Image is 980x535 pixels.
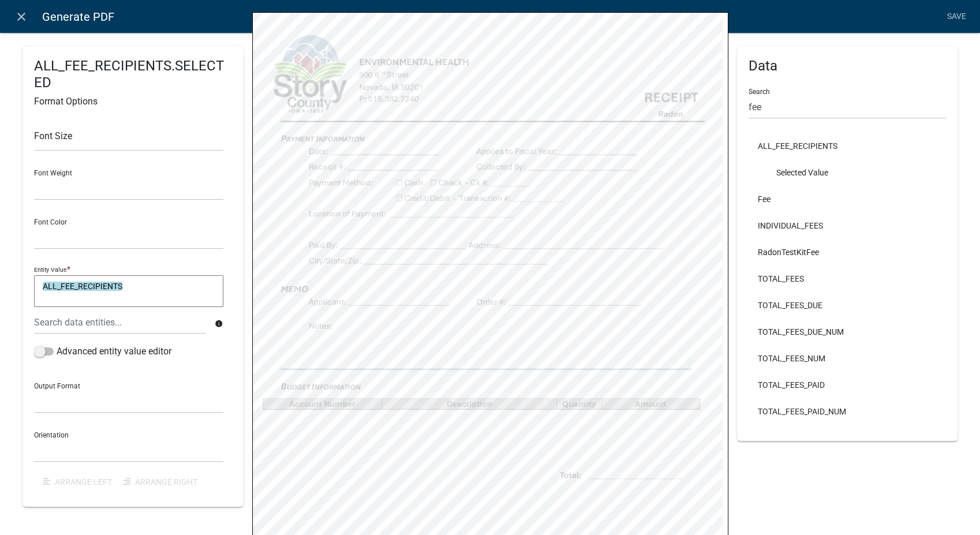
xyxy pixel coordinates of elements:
li: TOTAL_FEES_DUE_NUM [749,319,947,345]
button: Arrange Right [114,472,207,492]
li: Selected Value [749,159,947,186]
li: TOTAL_FEES_PAID_NUM [749,398,947,425]
p: Entity Value [34,266,67,274]
li: INDIVIDUAL_FEES [749,212,947,239]
li: Fee [749,186,947,212]
h4: ALL_FEE_RECIPIENTS.SELECTED [34,58,232,91]
li: ALL_FEE_RECIPIENTS [749,133,947,159]
button: Arrange Left [34,472,114,492]
label: Advanced entity value editor [34,345,171,358]
li: RadonTestKitFee [749,239,947,265]
span: Generate PDF [42,5,114,28]
input: Search data entities... [34,310,206,334]
a: Save [942,6,971,28]
li: TOTAL_FEES_PAID [749,372,947,398]
li: TOTAL_FEES_NUM [749,345,947,372]
i: close [14,10,28,24]
i: info [215,320,223,328]
li: TOTAL_FEES [749,265,947,292]
li: TOTAL_FEES_DUE [749,292,947,319]
h6: Format Options [34,96,232,107]
h4: Data [749,58,947,74]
